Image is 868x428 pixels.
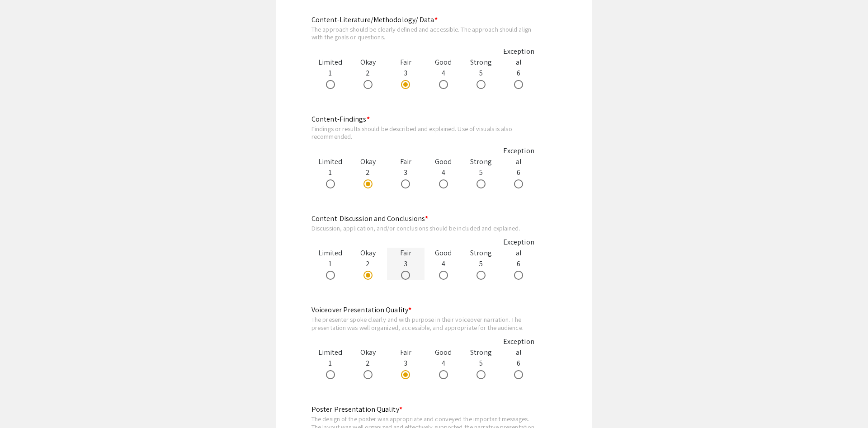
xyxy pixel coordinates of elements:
[349,156,387,189] div: 2
[7,387,38,421] iframe: Chat
[311,15,438,24] mat-label: Content-Literature/Methodology/ Data
[387,156,425,189] div: 3
[425,57,462,89] div: 4
[349,156,387,167] div: Okay
[387,248,425,280] div: 3
[349,347,387,380] div: 2
[462,347,500,380] div: 5
[500,336,538,358] div: Exceptional
[425,347,462,358] div: Good
[387,347,425,358] div: Fair
[462,347,500,358] div: Strong
[311,315,538,331] div: The presenter spoke clearly and with purpose in their voiceover narration. The presentation was w...
[500,46,538,89] div: 6
[462,156,500,189] div: 5
[311,57,349,68] div: Limited
[500,46,538,68] div: Exceptional
[425,248,462,259] div: Good
[387,248,425,259] div: Fair
[311,404,402,414] mat-label: Poster Presentation Quality
[500,336,538,380] div: 6
[462,248,500,280] div: 5
[349,248,387,280] div: 2
[311,248,349,280] div: 1
[349,347,387,358] div: Okay
[387,57,425,68] div: Fair
[500,237,538,280] div: 6
[387,156,425,167] div: Fair
[462,156,500,167] div: Strong
[462,248,500,259] div: Strong
[311,347,349,358] div: Limited
[311,156,349,167] div: Limited
[311,347,349,380] div: 1
[311,224,538,232] div: Discussion, application, and/or conclusions should be included and explained.
[500,146,538,167] div: Exceptional
[387,347,425,380] div: 3
[311,57,349,89] div: 1
[311,214,429,223] mat-label: Content-Discussion and Conclusions
[311,114,370,124] mat-label: Content-Findings
[425,248,462,280] div: 4
[311,248,349,259] div: Limited
[311,25,538,41] div: The approach should be clearly defined and accessible. The approach should align with the goals o...
[500,237,538,259] div: Exceptional
[462,57,500,89] div: 5
[425,156,462,189] div: 4
[462,57,500,68] div: Strong
[500,146,538,189] div: 6
[425,347,462,380] div: 4
[425,156,462,167] div: Good
[311,305,411,315] mat-label: Voiceover Presentation Quality
[311,156,349,189] div: 1
[425,57,462,68] div: Good
[387,57,425,89] div: 3
[311,125,538,141] div: Findings or results should be described and explained. Use of visuals is also recommended.
[349,57,387,89] div: 2
[349,57,387,68] div: Okay
[349,248,387,259] div: Okay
